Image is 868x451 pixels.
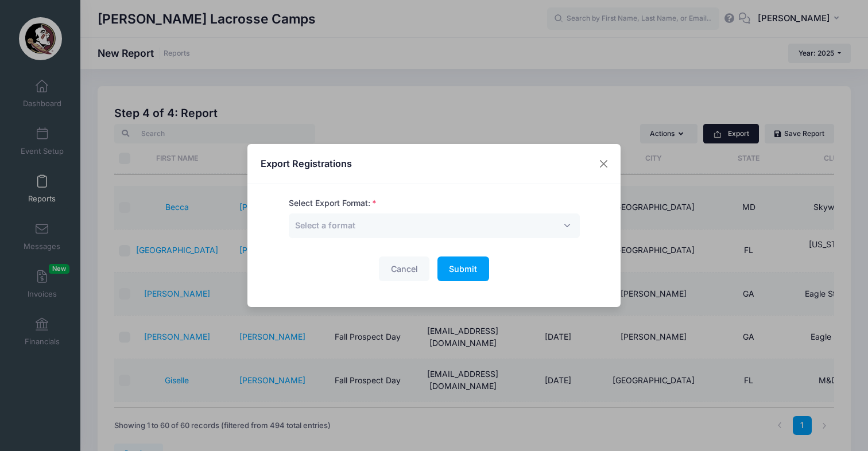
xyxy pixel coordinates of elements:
[261,157,352,170] h4: Export Registrations
[295,219,355,231] span: Select a format
[594,154,614,174] button: Close
[379,256,429,281] button: Cancel
[289,213,580,238] span: Select a format
[449,264,477,274] span: Submit
[295,220,355,230] span: Select a format
[437,256,489,281] button: Submit
[289,197,377,209] label: Select Export Format:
